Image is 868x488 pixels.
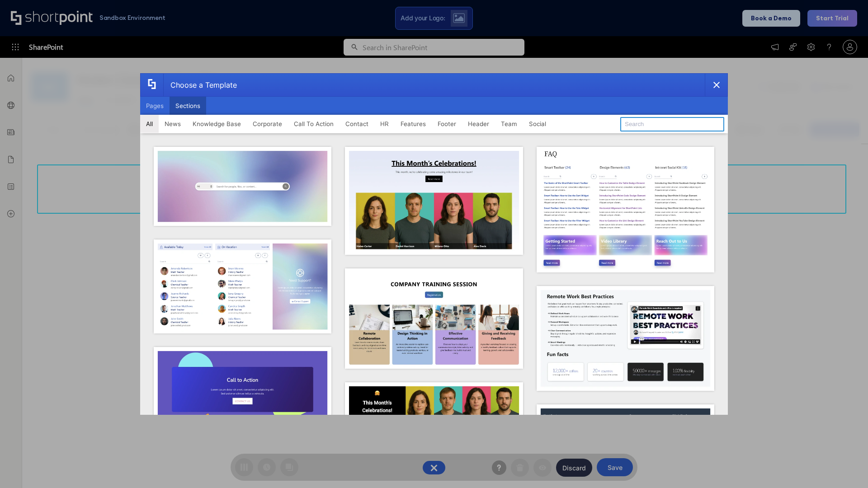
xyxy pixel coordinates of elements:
[495,115,523,133] button: Team
[395,115,432,133] button: Features
[374,115,395,133] button: HR
[823,445,868,488] iframe: Chat Widget
[140,97,170,115] button: Pages
[140,73,728,415] div: template selector
[340,115,374,133] button: Contact
[187,115,247,133] button: Knowledge Base
[620,117,724,131] input: Search
[432,115,462,133] button: Footer
[159,115,187,133] button: News
[288,115,340,133] button: Call To Action
[462,115,495,133] button: Header
[163,74,237,96] div: Choose a Template
[247,115,288,133] button: Corporate
[523,115,552,133] button: Social
[140,115,159,133] button: All
[170,97,206,115] button: Sections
